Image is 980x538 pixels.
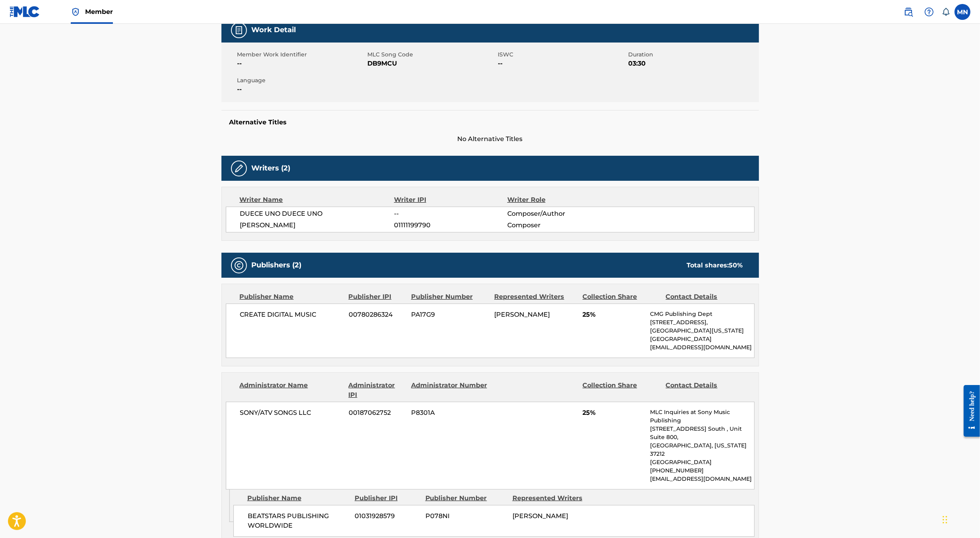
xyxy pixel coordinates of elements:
[252,25,296,35] h5: Work Detail
[582,292,660,302] div: Collection Share
[229,118,751,126] h5: Alternative Titles
[942,8,950,16] div: Notifications
[425,493,506,503] div: Publisher Number
[240,292,343,302] div: Publisher Name
[237,59,366,68] span: --
[247,493,349,503] div: Publisher Name
[240,408,343,418] span: SONY/ATV SONGS LLC
[71,7,80,17] img: Top Rightsholder
[394,195,507,205] div: Writer IPI
[498,50,627,59] span: ISWC
[943,508,947,532] div: Drag
[425,511,506,521] span: P078NI
[234,164,244,173] img: Writers
[234,261,244,270] img: Publishers
[512,493,594,503] div: Represented Writers
[507,221,610,230] span: Composer
[237,50,366,59] span: Member Work Identifier
[650,327,754,335] p: [GEOGRAPHIC_DATA][US_STATE]
[512,512,568,520] span: [PERSON_NAME]
[650,318,754,327] p: [STREET_ADDRESS],
[10,6,40,17] img: MLC Logo
[494,311,550,318] span: [PERSON_NAME]
[349,381,405,400] div: Administrator IPI
[240,381,343,400] div: Administrator Name
[650,335,754,343] p: [GEOGRAPHIC_DATA]
[507,209,610,219] span: Composer/Author
[507,195,610,205] div: Writer Role
[650,475,754,483] p: [EMAIL_ADDRESS][DOMAIN_NAME]
[666,381,743,400] div: Contact Details
[650,310,754,318] p: CMG Publishing Dept
[582,310,644,319] span: 25%
[955,4,970,20] div: User Menu
[650,343,754,352] p: [EMAIL_ADDRESS][DOMAIN_NAME]
[650,441,754,458] p: [GEOGRAPHIC_DATA], [US_STATE] 37212
[650,458,754,466] p: [GEOGRAPHIC_DATA]
[729,261,743,269] span: 50 %
[904,7,913,17] img: search
[498,59,627,68] span: --
[240,195,394,205] div: Writer Name
[368,59,496,68] span: DB9MCU
[252,261,302,270] h5: Publishers (2)
[221,134,759,144] span: No Alternative Titles
[349,292,405,302] div: Publisher IPI
[411,310,488,319] span: PA17G9
[940,500,980,538] iframe: Chat Widget
[355,493,419,503] div: Publisher IPI
[394,221,507,230] span: 01111199790
[650,408,754,425] p: MLC Inquiries at Sony Music Publishing
[234,25,244,35] img: Work Detail
[252,164,291,173] h5: Writers (2)
[240,209,394,219] span: DUECE UNO DUECE UNO
[924,7,934,17] img: help
[237,85,366,94] span: --
[355,511,419,521] span: 01031928579
[650,466,754,475] p: [PHONE_NUMBER]
[582,381,660,400] div: Collection Share
[666,292,743,302] div: Contact Details
[85,7,113,16] span: Member
[411,292,488,302] div: Publisher Number
[494,292,576,302] div: Represented Writers
[368,50,496,59] span: MLC Song Code
[958,379,980,443] iframe: Resource Center
[921,4,937,20] div: Help
[650,425,754,441] p: [STREET_ADDRESS] South , Unit Suite 800,
[349,408,405,418] span: 00187062752
[349,310,405,319] span: 00780286324
[240,221,394,230] span: [PERSON_NAME]
[411,381,488,400] div: Administrator Number
[240,310,343,319] span: CREATE DIGITAL MUSIC
[411,408,488,418] span: P8301A
[582,408,644,418] span: 25%
[687,261,743,270] div: Total shares:
[394,209,507,219] span: --
[248,511,349,530] span: BEATSTARS PUBLISHING WORLDWIDE
[900,4,916,20] a: Public Search
[629,59,757,68] span: 03:30
[629,50,757,59] span: Duration
[237,76,366,85] span: Language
